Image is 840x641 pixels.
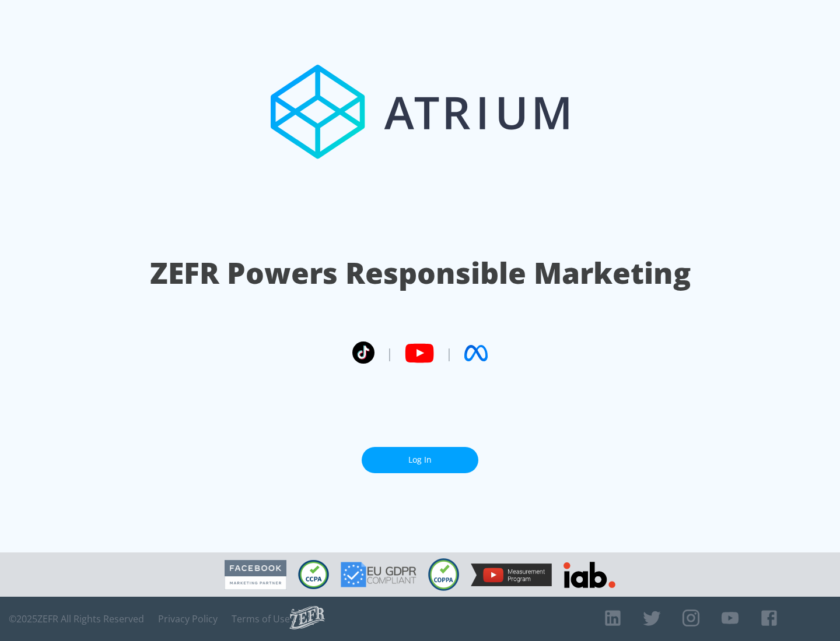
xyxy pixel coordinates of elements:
span: © 2025 ZEFR All Rights Reserved [9,613,144,625]
a: Privacy Policy [158,613,218,625]
img: GDPR Compliant [341,562,416,587]
img: COPPA Compliant [428,558,459,591]
a: Terms of Use [232,613,290,625]
img: IAB [563,562,615,588]
img: YouTube Measurement Program [471,563,552,586]
a: Log In [362,447,478,473]
span: | [446,344,453,362]
img: Facebook Marketing Partner [225,560,286,590]
span: | [386,344,393,362]
h1: ZEFR Powers Responsible Marketing [150,253,691,293]
img: CCPA Compliant [298,560,329,589]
